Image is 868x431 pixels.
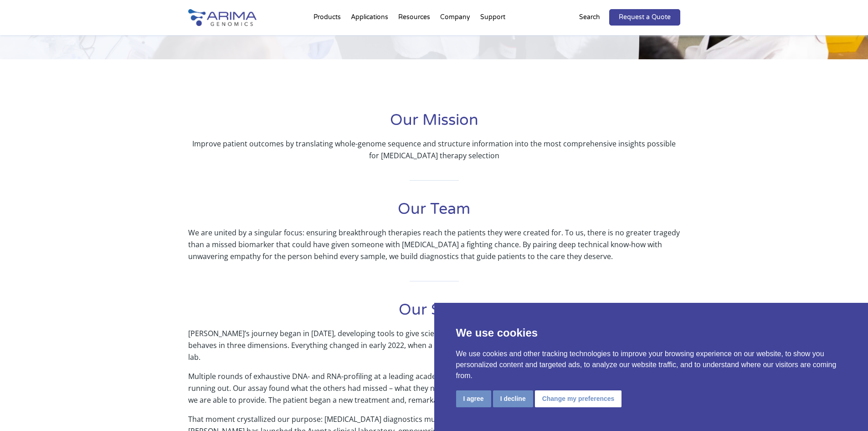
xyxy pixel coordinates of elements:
h1: Our Team [188,199,680,227]
a: Request a Quote [609,9,680,26]
h1: Our Story [188,300,680,327]
p: Search [579,11,600,23]
h1: Our Mission [188,110,680,138]
p: We use cookies [456,325,847,341]
p: Improve patient outcomes by translating whole-genome sequence and structure information into the ... [188,138,680,161]
img: Arima-Genomics-logo [188,9,257,26]
p: [PERSON_NAME]’s journey began in [DATE], developing tools to give scientists an unprecedented win... [188,327,680,370]
p: Multiple rounds of exhaustive DNA- and RNA-profiling at a leading academic center had failed to u... [188,370,680,413]
button: Change my preferences [535,390,622,407]
p: We are united by a singular focus: ensuring breakthrough therapies reach the patients they were c... [188,227,680,262]
p: We use cookies and other tracking technologies to improve your browsing experience on our website... [456,348,847,381]
button: I decline [493,390,533,407]
button: I agree [456,390,491,407]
